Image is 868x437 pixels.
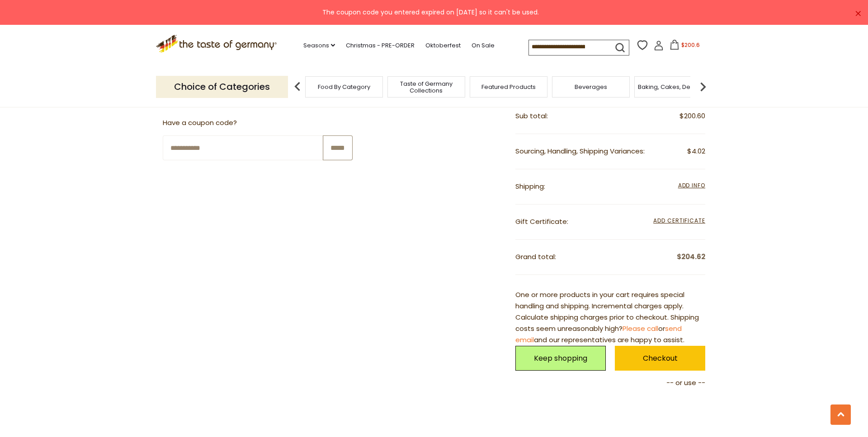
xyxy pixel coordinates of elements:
[515,377,705,389] p: -- or use --
[575,84,607,90] a: Beverages
[472,41,495,51] a: On Sale
[318,84,370,90] a: Food By Category
[623,324,658,333] a: Please call
[665,40,704,53] button: $200.6
[390,80,462,94] a: Taste of Germany Collections
[163,117,353,129] p: Have a coupon code?
[481,84,536,90] a: Featured Products
[515,346,606,371] a: Keep shopping
[515,252,556,261] span: Grand total:
[694,78,712,96] img: next arrow
[687,146,705,157] span: $4.02
[678,181,705,189] span: Add Info
[677,251,705,263] span: $204.62
[855,11,861,16] a: ×
[303,41,335,51] a: Seasons
[515,217,568,226] span: Gift Certificate:
[425,41,461,51] a: Oktoberfest
[653,216,705,226] span: Add Certificate
[515,181,545,191] span: Shipping:
[156,76,288,98] p: Choice of Categories
[7,7,854,18] div: The coupon code you entered expired on [DATE] so it can't be used.
[288,78,307,96] img: previous arrow
[515,324,682,344] a: send email
[515,146,645,156] span: Sourcing, Handling, Shipping Variances:
[615,346,705,371] a: Checkout
[681,41,700,49] span: $200.6
[346,41,415,51] a: Christmas - PRE-ORDER
[515,111,548,121] span: Sub total:
[679,111,705,122] span: $200.60
[638,84,708,90] a: Baking, Cakes, Desserts
[515,395,705,414] iframe: PayPal-paypal
[515,289,705,346] div: One or more products in your cart requires special handling and shipping. Incremental charges app...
